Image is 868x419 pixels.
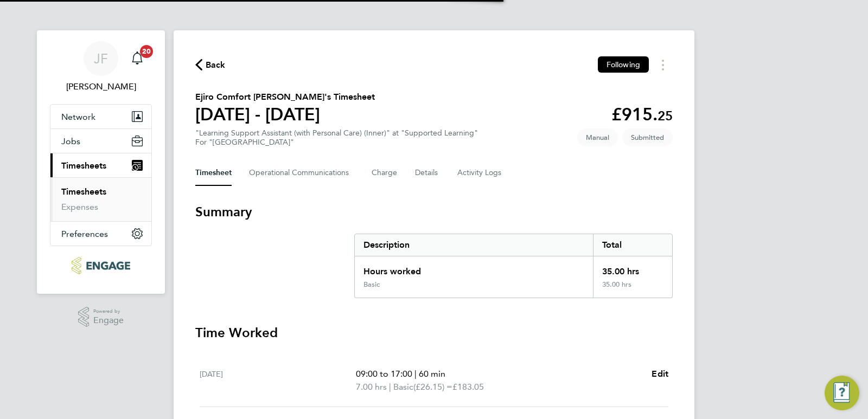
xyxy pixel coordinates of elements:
button: Details [415,160,440,186]
div: 35.00 hrs [593,280,672,298]
span: (£26.15) = [413,382,452,392]
span: JF [94,51,108,66]
img: ncclondon-logo-retina.png [72,257,130,274]
span: 60 min [419,369,445,379]
div: Summary [354,234,673,298]
div: [DATE] [200,368,356,394]
h2: Ejiro Comfort [PERSON_NAME]'s Timesheet [195,91,375,104]
div: Description [355,234,593,256]
h3: Summary [195,203,673,221]
span: Edit [652,369,668,379]
button: Timesheets Menu [653,56,673,73]
div: 35.00 hrs [593,256,672,280]
div: Hours worked [355,256,593,280]
span: Preferences [61,229,108,239]
a: Timesheets [61,186,106,197]
button: Engage Resource Center [825,376,859,410]
button: Operational Communications [249,160,354,186]
span: Engage [93,316,124,325]
button: Preferences [50,222,151,246]
span: £183.05 [452,382,484,392]
span: Jennet Foster [50,80,152,93]
button: Network [50,105,151,128]
span: Powered by [93,307,124,316]
span: 20 [140,45,153,58]
div: For "[GEOGRAPHIC_DATA]" [195,138,478,147]
span: Network [61,112,95,122]
span: | [389,382,391,392]
button: Activity Logs [457,160,503,186]
span: 7.00 hrs [356,382,387,392]
span: Basic [393,381,413,394]
span: 09:00 to 17:00 [356,369,412,379]
nav: Main navigation [37,30,165,294]
span: 25 [658,108,673,124]
span: | [414,369,417,379]
div: Basic [363,280,380,289]
a: 20 [126,41,148,76]
app-decimal: £915. [611,104,673,125]
a: Powered byEngage [78,307,124,327]
div: "Learning Support Assistant (with Personal Care) (Inner)" at "Supported Learning" [195,128,478,147]
button: Timesheet [195,160,232,186]
h1: [DATE] - [DATE] [195,104,375,125]
span: This timesheet was manually created. [577,128,618,146]
a: JF[PERSON_NAME] [50,41,152,93]
button: Following [598,56,649,73]
div: Timesheets [50,177,151,221]
button: Charge [372,160,398,186]
button: Jobs [50,129,151,153]
button: Timesheets [50,153,151,177]
button: Back [195,58,226,72]
a: Expenses [61,202,98,212]
span: This timesheet is Submitted. [622,128,673,146]
h3: Time Worked [195,324,673,341]
a: Go to home page [50,257,152,274]
div: Total [593,234,672,256]
a: Edit [652,368,668,381]
span: Back [206,59,226,72]
span: Following [607,60,640,69]
span: Timesheets [61,160,106,171]
span: Jobs [61,136,80,146]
